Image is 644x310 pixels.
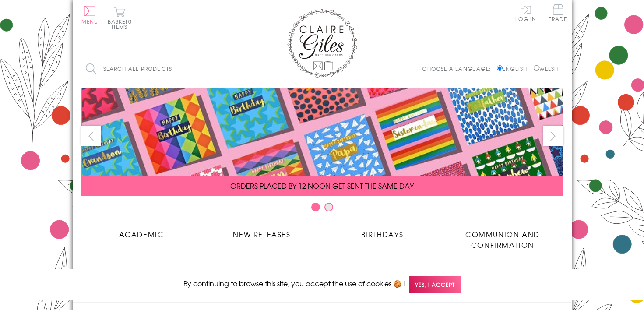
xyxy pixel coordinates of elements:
[112,18,132,31] span: 0 items
[202,222,322,240] a: New Releases
[230,180,414,191] span: ORDERS PLACED BY 12 NOON GET SENT THE SAME DAY
[422,65,495,73] p: Choose a language:
[443,268,563,285] a: Wedding Occasions
[322,268,443,285] a: Sympathy
[497,65,531,73] label: English
[81,268,202,285] a: Anniversary
[515,4,536,21] a: Log In
[497,65,503,71] input: English
[311,203,320,211] button: Carousel Page 1 (Current Slide)
[465,229,540,250] span: Communion and Confirmation
[81,126,101,146] button: prev
[81,6,99,24] button: Menu
[81,18,99,25] span: Menu
[409,276,461,293] span: Yes, I accept
[81,59,235,79] input: Search all products
[202,268,322,285] a: Age Cards
[543,126,563,146] button: next
[322,222,443,240] a: Birthdays
[81,202,563,216] div: Carousel Pagination
[549,4,567,21] span: Trade
[119,229,164,240] span: Academic
[287,9,357,78] img: Claire Giles Greetings Cards
[361,229,403,240] span: Birthdays
[233,229,290,240] span: New Releases
[81,222,202,240] a: Academic
[443,222,563,250] a: Communion and Confirmation
[534,65,539,71] input: Welsh
[534,65,559,73] label: Welsh
[549,4,567,23] a: Trade
[324,203,333,211] button: Carousel Page 2
[226,59,235,79] input: Search
[108,7,132,29] button: Basket0 items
